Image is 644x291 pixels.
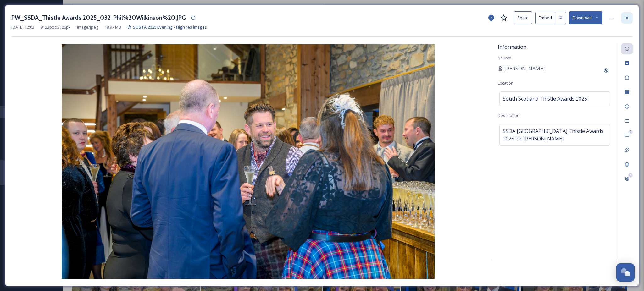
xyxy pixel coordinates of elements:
[104,24,121,30] span: 18.97 MB
[514,11,532,24] button: Share
[77,24,98,30] span: image/jpeg
[498,80,514,86] span: Location
[503,127,607,142] span: SSDA [GEOGRAPHIC_DATA] Thistle Awards 2025 Pic [PERSON_NAME]
[41,24,71,30] span: 8122 px x 5106 px
[569,11,602,24] button: Download
[498,43,526,50] span: Information
[628,130,633,134] div: 0
[133,24,207,30] span: SOSTA 2025 Evening - High res images
[628,173,633,178] div: 0
[498,113,519,118] span: Description
[11,13,186,22] h3: PW_SSDA_Thistle Awards 2025_032-Phil%20Wilkinson%20.JPG
[11,24,34,30] span: [DATE] 12:03
[535,12,555,24] button: Embed
[503,95,587,102] span: South Scotland Thistle Awards 2025
[504,65,545,72] span: [PERSON_NAME]
[498,55,511,61] span: Source
[616,263,635,282] button: Open Chat
[11,44,485,279] img: PW_SSDA_Thistle%20Awards%202025_032-Phil%2520Wilkinson%2520.JPG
